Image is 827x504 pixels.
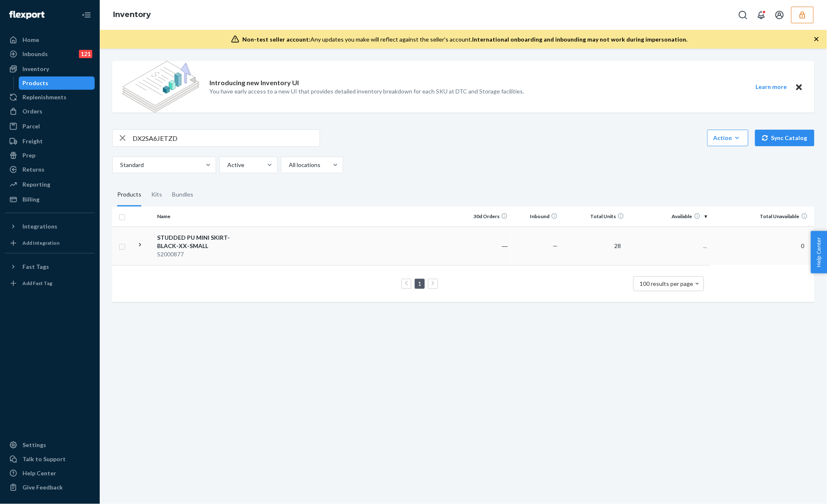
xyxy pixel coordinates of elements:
[811,231,827,273] button: Help Center
[154,207,247,226] th: Name
[22,239,59,246] div: Add Integration
[22,137,43,145] div: Freight
[5,62,95,76] a: Inventory
[22,122,40,130] div: Parcel
[209,78,299,88] p: Introducing new Inventory UI
[771,7,788,23] button: Open account menu
[22,483,63,492] div: Give Feedback
[416,280,423,287] a: Page 1 is your current page
[707,130,748,146] button: Action
[461,207,511,226] th: 30d Orders
[22,93,66,101] div: Replenishments
[640,280,694,287] span: 100 results per page
[5,467,95,480] a: Help Center
[5,120,95,133] a: Parcel
[22,180,50,189] div: Reporting
[5,452,95,466] a: Talk to Support
[5,260,95,273] button: Fast Tags
[23,79,49,87] div: Products
[5,163,95,176] a: Returns
[5,135,95,148] a: Freight
[9,11,44,19] img: Flexport logo
[755,130,815,146] button: Sync Catalog
[631,242,707,250] p: ...
[117,183,141,207] div: Products
[151,183,162,207] div: Kits
[22,151,35,160] div: Prep
[5,105,95,118] a: Orders
[5,277,95,290] a: Add Fast Tag
[122,61,199,113] img: new-reports-banner-icon.82668bd98b6a51aee86340f2a7b77ae3.png
[5,438,95,452] a: Settings
[753,7,770,23] button: Open notifications
[113,10,151,19] a: Inventory
[22,280,52,287] div: Add Fast Tag
[473,36,688,43] span: International onboarding and inbounding may not work during impersonation.
[22,165,44,174] div: Returns
[22,469,56,477] div: Help Center
[511,207,561,226] th: Inbound
[22,263,49,271] div: Fast Tags
[5,220,95,233] button: Integrations
[5,178,95,191] a: Reporting
[288,161,289,169] input: All locations
[5,47,95,61] a: Inbounds121
[78,7,95,23] button: Close Navigation
[22,65,49,73] div: Inventory
[5,33,95,47] a: Home
[5,193,95,206] a: Billing
[22,222,57,231] div: Integrations
[22,107,42,116] div: Orders
[5,149,95,162] a: Prep
[119,161,120,169] input: Standard
[561,207,628,226] th: Total Units
[172,183,193,207] div: Bundles
[157,250,244,258] div: S2000877
[133,130,320,146] input: Search inventory by name or sku
[22,195,39,204] div: Billing
[711,207,815,226] th: Total Unavailable
[22,441,46,449] div: Settings
[22,36,39,44] div: Home
[5,91,95,104] a: Replenishments
[628,207,711,226] th: Available
[22,50,48,58] div: Inbounds
[226,161,227,169] input: Active
[209,87,524,96] p: You have early access to a new UI that provides detailed inventory breakdown for each SKU at DTC ...
[19,76,95,90] a: Products
[243,35,688,44] div: Any updates you make will reflect against the seller's account.
[735,7,751,23] button: Open Search Box
[22,455,66,463] div: Talk to Support
[106,3,158,27] ol: breadcrumbs
[794,82,805,92] button: Close
[461,226,511,265] td: ―
[714,134,742,142] div: Action
[5,236,95,250] a: Add Integration
[611,242,624,249] span: 28
[5,481,95,494] button: Give Feedback
[798,242,808,249] span: 0
[751,82,792,92] button: Learn more
[243,36,311,43] span: Non-test seller account:
[553,242,558,249] span: —
[79,50,92,58] div: 121
[157,234,244,250] div: STUDDED PU MINI SKIRT-BLACK-XX-SMALL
